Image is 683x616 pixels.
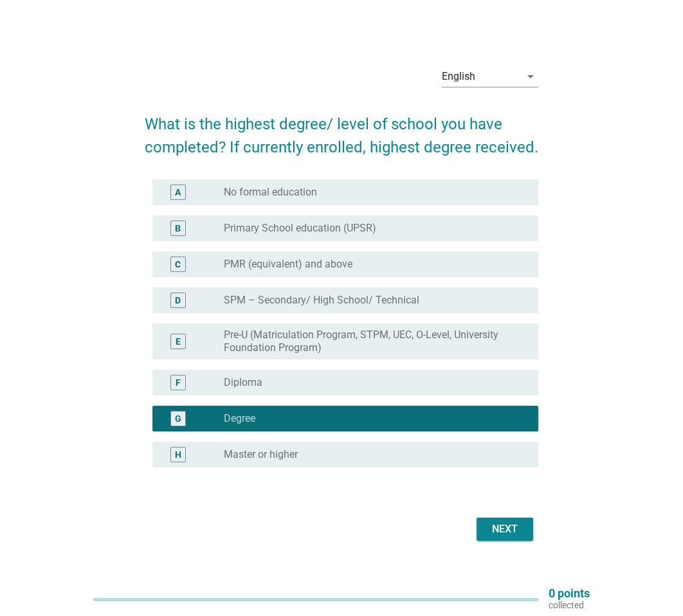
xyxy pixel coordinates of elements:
label: Master or higher [224,448,298,461]
div: F [176,376,181,390]
label: SPM – Secondary/ High School/ Technical [224,294,419,307]
label: Degree [224,412,255,425]
div: D [175,294,181,307]
label: No formal education [224,186,317,199]
i: arrow_drop_down [523,69,538,84]
p: collected [549,599,590,611]
h2: What is the highest degree/ level of school you have completed? If currently enrolled, highest de... [145,100,538,159]
button: Next [477,518,533,541]
label: Pre-U (Matriculation Program, STPM, UEC, O-Level, University Foundation Program) [224,329,518,354]
label: Diploma [224,376,262,389]
div: H [175,448,181,462]
p: 0 points [549,588,590,599]
div: G [175,412,181,426]
div: Next [487,521,523,537]
div: E [176,335,181,349]
div: English [442,71,475,82]
label: PMR (equivalent) and above [224,258,352,271]
div: B [175,222,181,235]
div: C [175,258,181,271]
label: Primary School education (UPSR) [224,222,376,235]
div: A [175,186,181,199]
